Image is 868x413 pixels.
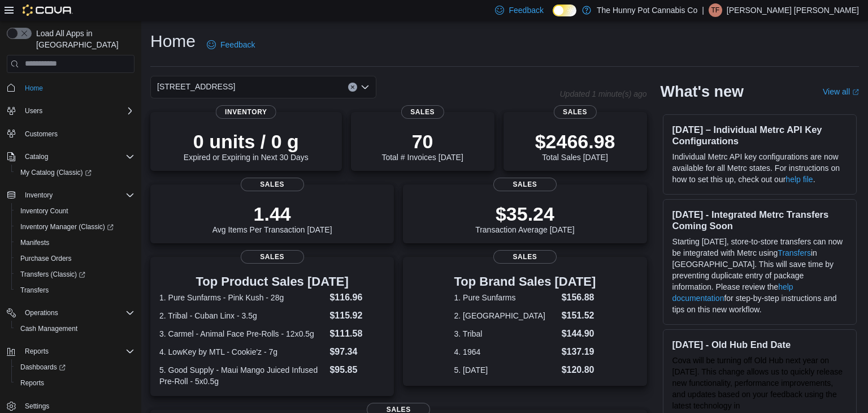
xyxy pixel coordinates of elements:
[20,150,53,164] button: Catalog
[562,327,596,341] dd: $144.90
[454,310,557,321] dt: 2. [GEOGRAPHIC_DATA]
[2,305,139,321] button: Operations
[11,282,139,298] button: Transfers
[2,187,139,203] button: Inventory
[454,346,557,358] dt: 4. 1964
[2,103,139,119] button: Users
[20,188,134,202] span: Inventory
[16,322,82,335] a: Cash Management
[16,268,134,281] span: Transfers (Classic)
[20,188,57,202] button: Inventory
[20,254,72,263] span: Purchase Orders
[2,80,139,96] button: Home
[150,30,196,53] h1: Home
[159,310,325,321] dt: 2. Tribal - Cuban Linx - 3.5g
[16,252,134,265] span: Purchase Orders
[553,5,576,16] input: Dark Mode
[852,89,859,96] svg: External link
[329,291,385,304] dd: $116.96
[23,5,73,16] img: Cova
[16,236,134,249] span: Manifests
[2,343,139,359] button: Reports
[348,83,357,92] button: Clear input
[20,127,134,141] span: Customers
[159,328,325,339] dt: 3. Carmel - Animal Face Pre-Rolls - 12x0.5g
[25,130,58,139] span: Customers
[16,283,134,297] span: Transfers
[11,235,139,251] button: Manifests
[11,165,139,180] a: My Catalog (Classic)
[702,3,704,17] p: |
[672,282,793,303] a: help documentation
[212,203,332,234] div: Avg Items Per Transaction [DATE]
[16,252,76,265] a: Purchase Orders
[20,168,92,177] span: My Catalog (Classic)
[32,28,134,50] span: Load All Apps in [GEOGRAPHIC_DATA]
[672,124,847,147] h3: [DATE] – Individual Metrc API Key Configurations
[672,209,847,231] h3: [DATE] - Integrated Metrc Transfers Coming Soon
[16,360,70,374] a: Dashboards
[20,399,134,413] span: Settings
[216,105,276,119] span: Inventory
[16,220,134,234] span: Inventory Manager (Classic)
[711,3,719,17] span: TF
[159,292,325,303] dt: 1. Pure Sunfarms - Pink Kush - 28g
[25,152,48,161] span: Catalog
[11,251,139,266] button: Purchase Orders
[20,150,134,164] span: Catalog
[16,268,90,281] a: Transfers (Classic)
[535,130,615,153] p: $2466.98
[493,250,557,264] span: Sales
[11,219,139,235] a: Inventory Manager (Classic)
[672,236,847,315] p: Starting [DATE], store-to-store transfers can now be integrated with Metrc using in [GEOGRAPHIC_D...
[20,81,47,95] a: Home
[16,166,96,179] a: My Catalog (Classic)
[329,345,385,359] dd: $97.34
[454,292,557,303] dt: 1. Pure Sunfarms
[20,378,44,388] span: Reports
[20,127,62,141] a: Customers
[562,291,596,304] dd: $156.88
[16,376,134,390] span: Reports
[25,106,42,115] span: Users
[454,328,557,339] dt: 3. Tribal
[11,203,139,219] button: Inventory Count
[20,222,114,231] span: Inventory Manager (Classic)
[329,363,385,377] dd: $95.85
[16,166,134,179] span: My Catalog (Classic)
[562,363,596,377] dd: $120.80
[220,39,255,50] span: Feedback
[157,80,235,93] span: [STREET_ADDRESS]
[562,345,596,359] dd: $137.19
[25,402,49,411] span: Settings
[475,203,575,225] p: $35.24
[361,83,370,92] button: Open list of options
[20,306,63,320] button: Operations
[553,105,596,119] span: Sales
[20,238,49,247] span: Manifests
[823,87,859,96] a: View allExternal link
[16,204,134,218] span: Inventory Count
[11,266,139,282] a: Transfers (Classic)
[20,270,85,279] span: Transfers (Classic)
[11,375,139,391] button: Reports
[509,5,543,16] span: Feedback
[20,306,134,320] span: Operations
[20,324,77,333] span: Cash Management
[475,203,575,234] div: Transaction Average [DATE]
[20,206,68,216] span: Inventory Count
[672,339,847,350] h3: [DATE] - Old Hub End Date
[184,130,309,153] p: 0 units / 0 g
[241,250,304,264] span: Sales
[381,130,463,162] div: Total # Invoices [DATE]
[20,363,66,372] span: Dashboards
[20,345,134,358] span: Reports
[493,178,557,191] span: Sales
[329,327,385,341] dd: $111.58
[562,309,596,322] dd: $151.52
[11,321,139,337] button: Cash Management
[454,275,596,289] h3: Top Brand Sales [DATE]
[16,322,134,335] span: Cash Management
[16,283,53,297] a: Transfers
